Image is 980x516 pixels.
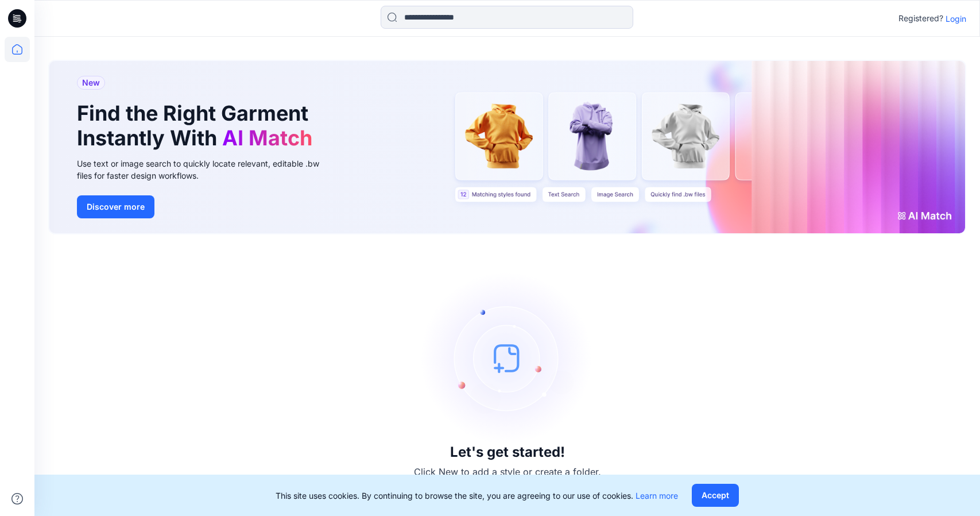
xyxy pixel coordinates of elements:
p: This site uses cookies. By continuing to browse the site, you are agreeing to our use of cookies. [276,490,678,502]
p: Registered? [898,11,943,25]
p: Login [946,13,966,25]
a: Learn more [636,491,678,500]
span: New [82,76,100,90]
button: Discover more [77,195,154,218]
img: empty-state-image.svg [421,272,594,444]
p: Click New to add a style or create a folder. [414,465,601,479]
button: Accept [692,484,739,507]
h3: Let's get started! [450,444,565,460]
h1: Find the Right Garment Instantly With [77,101,318,151]
span: AI Match [222,125,312,151]
div: Use text or image search to quickly locate relevant, editable .bw files for faster design workflows. [77,157,335,182]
